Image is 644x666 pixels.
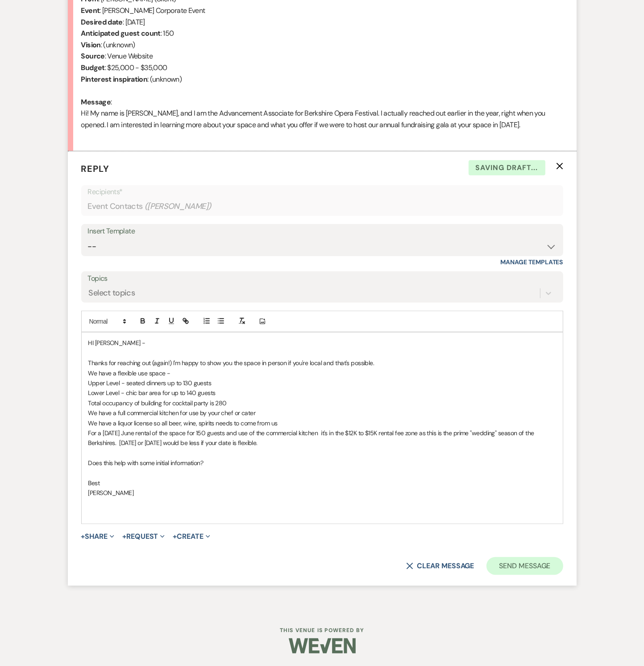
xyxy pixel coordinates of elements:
p: Upper Level - seated dinners up to 130 guests [88,378,556,388]
div: Select topics [89,287,135,300]
div: Insert Template [88,225,557,238]
b: Event [81,6,100,15]
span: + [122,533,126,540]
p: Best [88,478,556,488]
p: Total occupancy of building for cocktail party is 280 [88,398,556,408]
p: We have a liquor license so all beer, wine, spirits needs to come from us [88,418,556,428]
b: Message [81,97,111,107]
p: We have a flexible use space - [88,368,556,378]
span: + [81,533,85,540]
span: Saving draft... [469,160,545,175]
p: HI [PERSON_NAME] - [88,338,556,348]
p: For a [DATE] June rental of the space for 150 guests and use of the commercial kitchen it's in th... [88,428,556,448]
a: Manage Templates [501,258,563,266]
button: Share [81,533,115,540]
b: Pinterest inspiration [81,75,148,84]
p: We have a full commercial kitchen for use by your chef or cater [88,408,556,418]
button: Clear message [406,562,474,570]
span: + [173,533,177,540]
p: Recipients* [88,186,557,198]
label: Topics [88,272,557,285]
p: Does this help with some initial information? [88,458,556,468]
b: Anticipated guest count [81,29,161,38]
button: Request [122,533,165,540]
button: Create [173,533,210,540]
b: Desired date [81,17,123,27]
p: [PERSON_NAME] [88,488,556,498]
span: Reply [81,163,110,175]
p: Lower Level - chic bar area for up to 140 guests [88,388,556,398]
img: Weven Logo [289,630,356,662]
b: Budget [81,63,105,72]
b: Vision [81,40,101,50]
span: ( [PERSON_NAME] ) [145,200,212,212]
button: Send Message [486,557,563,575]
div: Event Contacts [88,198,557,215]
p: Thanks for reaching out (again!) I'm happy to show you the space in person if you're local and th... [88,358,556,368]
b: Source [81,51,105,61]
